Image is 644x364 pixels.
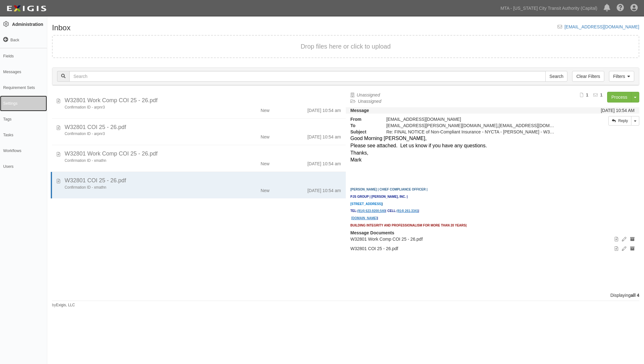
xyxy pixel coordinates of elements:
[65,158,222,163] div: Confirmation ID - xmathn
[357,92,380,97] a: Unassigned
[65,123,341,132] div: W32801 COI 25 - 26.pdf
[351,108,369,113] strong: Message
[346,116,382,122] strong: From
[351,209,357,213] b: TEL:
[545,71,567,82] input: Search
[261,105,270,114] div: New
[261,185,270,194] div: New
[381,122,561,129] div: YukLing.Wong@mtahq.org,agreement-49ef9a@mtato.complianz.com,agreement-49ef9a@mtatc.complianz.com
[351,150,635,157] div: Thanks,
[601,107,635,114] div: [DATE] 10:54 AM
[65,150,341,158] div: W32801 Work Comp COI 25 - 26.pdf
[261,158,270,167] div: New
[381,116,561,122] div: [EMAIL_ADDRESS][DOMAIN_NAME]
[351,188,428,191] b: [PERSON_NAME] | CHIEF COMPLIANCE OFFICER |
[608,116,631,126] a: Reply
[609,71,634,82] a: Filters
[617,4,624,12] i: Help Center - Complianz
[307,158,341,167] div: [DATE] 10:54 am
[5,3,48,14] img: logo-5460c22ac91f19d4615b14bd174203de0afe785f0fc80cf4dbbc73dc1793850b.png
[351,135,635,142] div: Good Morning [PERSON_NAME],
[351,156,635,164] div: Mark
[418,209,419,213] b: |
[346,129,382,135] strong: Subject
[307,185,341,194] div: [DATE] 10:54 am
[301,42,391,51] button: Drop files here or click to upload
[351,230,394,235] strong: Message Documents
[381,129,561,135] div: Re: FINAL NOTICE of Non-Compliant Insurance - NYCTA - Paul J. Scariano - W32801
[52,302,75,308] small: by
[351,202,382,206] b: [STREET_ADDRESS]
[358,99,381,104] a: Unassigned
[52,24,71,32] h1: Inbox
[307,105,341,114] div: [DATE] 10:54 am
[56,303,75,307] a: Exigis, LLC
[631,293,639,298] b: all 4
[65,131,222,137] div: Confirmation ID - arpnr3
[351,236,635,242] p: W32801 Work Comp COI 25 - 26.pdf
[351,245,635,252] p: W32801 COI 25 - 26.pdf
[615,237,618,242] i: View
[622,237,626,242] i: Edit document
[65,97,341,105] div: W32801 Work Comp COI 25 - 26.pdf
[69,71,546,82] input: Search
[385,209,386,213] b: |
[351,224,467,227] b: BUILDING INTEGRITY AND PROFESSIONALISM FOR MORE THAN 20 YEARS|
[307,131,341,140] div: [DATE] 10:54 am
[351,142,635,150] div: Please see attached. Let us know if you have any questions.
[351,216,377,220] a: [DOMAIN_NAME]
[12,22,43,27] strong: Administration
[565,24,639,29] a: [EMAIL_ADDRESS][DOMAIN_NAME]
[397,209,418,213] a: tel://(914)%20261-3341/
[586,92,589,97] b: 1
[622,247,626,251] i: Edit document
[615,247,618,251] i: View
[600,92,603,97] b: 1
[357,209,385,213] a: tel://(914)%20623-9200;540/
[630,237,635,242] i: Archive document
[47,292,644,298] div: Displaying
[382,202,383,206] b: |
[65,105,222,110] div: Confirmation ID - arpnr3
[387,209,397,213] b: CELL:
[261,131,270,140] div: New
[607,92,631,103] a: Process
[377,216,378,220] b: |
[351,195,408,198] b: PJS GROUP | [PERSON_NAME], INC. |
[572,71,604,82] a: Clear Filters
[65,177,341,185] div: W32801 COI 25 - 26.pdf
[65,185,222,190] div: Confirmation ID - xmathn
[630,247,635,251] i: Archive document
[346,122,382,129] strong: To
[497,2,600,15] a: MTA - [US_STATE] City Transit Authority (Capital)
